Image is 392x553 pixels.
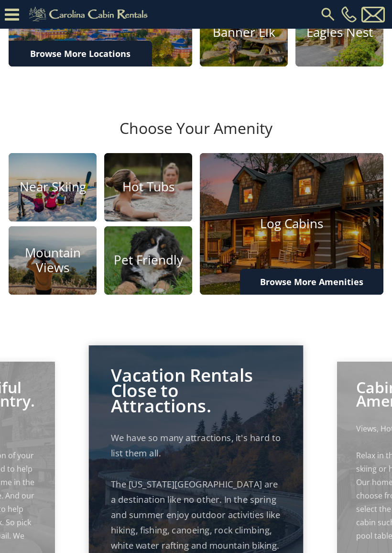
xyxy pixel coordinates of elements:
[9,226,97,295] a: Mountain Views
[200,25,288,40] h4: Banner Elk
[9,245,97,275] h4: Mountain Views
[240,269,383,295] a: Browse More Amenities
[9,180,97,195] h4: Near Skiing
[9,41,152,66] a: Browse More Locations
[319,6,337,23] img: search-regular.svg
[7,119,385,153] h3: Choose Your Amenity
[9,153,97,221] a: Near Skiing
[339,6,359,22] a: [PHONE_NUMBER]
[111,367,282,414] p: Vacation Rentals Close to Attractions.
[295,25,383,40] h4: Eagles Nest
[104,253,192,268] h4: Pet Friendly
[24,5,156,24] img: Khaki-logo.png
[104,226,192,295] a: Pet Friendly
[200,153,383,295] a: Log Cabins
[104,180,192,195] h4: Hot Tubs
[104,153,192,221] a: Hot Tubs
[200,216,383,231] h4: Log Cabins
